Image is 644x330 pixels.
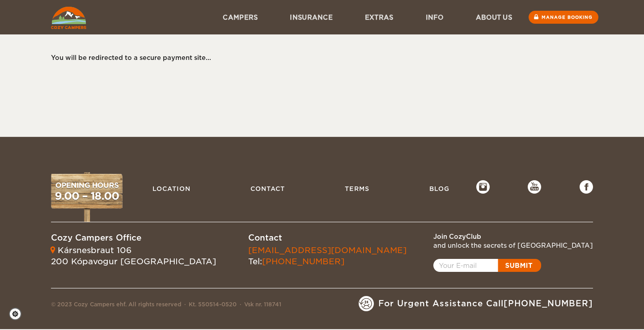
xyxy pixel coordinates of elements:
[9,308,27,320] a: Cookie settings
[262,257,344,266] a: [PHONE_NUMBER]
[504,299,593,308] a: [PHONE_NUMBER]
[148,180,195,197] a: Location
[529,11,598,24] a: Manage booking
[51,7,86,29] img: Cozy Campers
[51,53,584,62] div: You will be redirected to a secure payment site...
[433,241,593,250] div: and unlock the secrets of [GEOGRAPHIC_DATA]
[248,245,407,267] div: Tel:
[246,180,289,197] a: Contact
[248,232,407,244] div: Contact
[51,232,216,244] div: Cozy Campers Office
[51,300,281,311] div: © 2023 Cozy Campers ehf. All rights reserved Kt. 550514-0520 Vsk nr. 118741
[340,180,374,197] a: Terms
[433,259,541,272] a: Open popup
[433,232,593,241] div: Join CozyClub
[248,245,407,255] a: [EMAIL_ADDRESS][DOMAIN_NAME]
[425,180,454,197] a: Blog
[51,245,216,267] div: Kársnesbraut 106 200 Kópavogur [GEOGRAPHIC_DATA]
[378,298,593,309] span: For Urgent Assistance Call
